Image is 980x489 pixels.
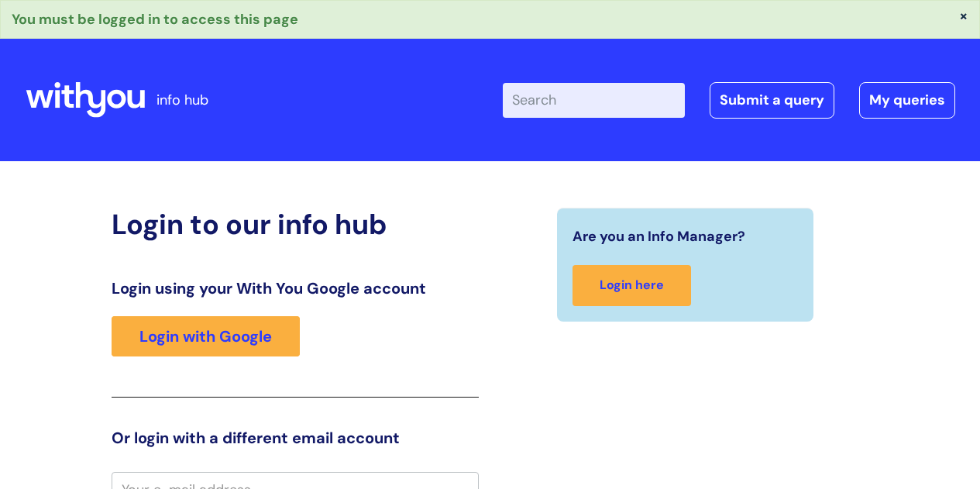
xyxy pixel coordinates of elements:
h2: Login to our info hub [112,208,479,241]
button: × [959,9,968,22]
h3: Or login with a different email account [112,429,479,447]
p: info hub [156,88,208,112]
input: Search [503,83,685,117]
a: Login with Google [112,316,300,356]
h3: Login using your With You Google account [112,279,479,298]
a: Login here [573,265,691,306]
a: My queries [859,82,955,118]
span: Are you an Info Manager? [573,224,745,249]
a: Submit a query [710,82,834,118]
